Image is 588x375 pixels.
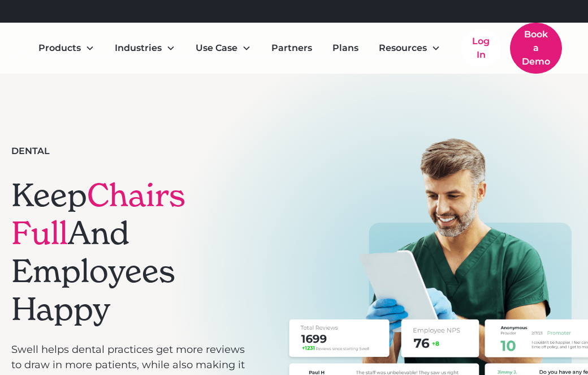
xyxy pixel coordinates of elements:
a: Plans [323,37,367,59]
span: Chairs Full [11,175,185,253]
div: Dental [11,144,50,158]
div: Use Case [196,41,237,55]
div: Products [29,37,103,59]
div: Industries [106,37,184,59]
div: Industries [115,41,162,55]
div: Products [38,41,81,55]
div: Resources [370,37,449,59]
a: Partners [262,37,321,59]
h1: Keep And Employees Happy [11,176,245,329]
div: Resources [379,41,427,55]
a: Book a Demo [510,23,562,74]
div: Use Case [187,37,260,59]
a: Log In [461,30,501,66]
